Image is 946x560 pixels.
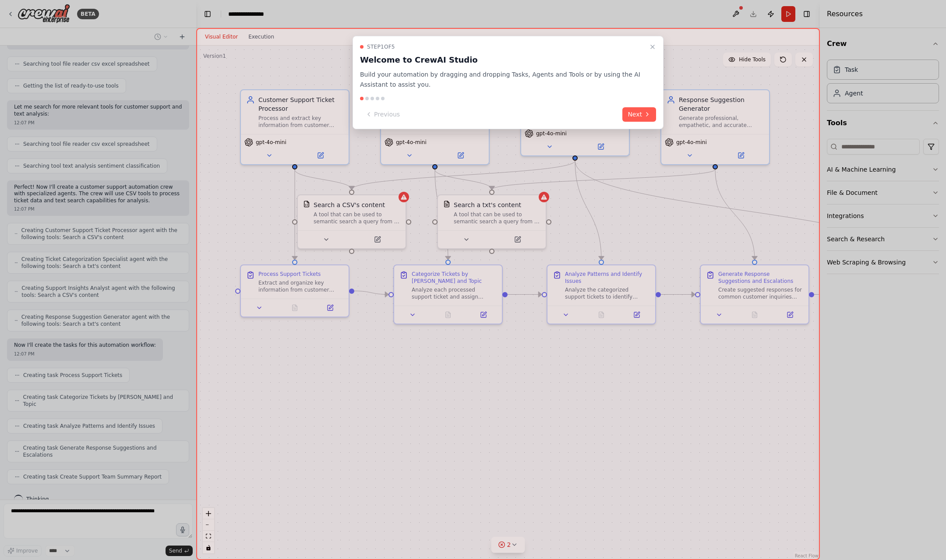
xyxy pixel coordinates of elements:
button: Next [622,107,656,122]
button: Previous [360,107,405,122]
button: Hide left sidebar [201,8,214,20]
p: Build your automation by dragging and dropping Tasks, Agents and Tools or by using the AI Assista... [360,70,646,90]
button: Close walkthrough [647,42,658,52]
span: Step 1 of 5 [367,43,395,50]
h3: Welcome to CrewAI Studio [360,54,646,66]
